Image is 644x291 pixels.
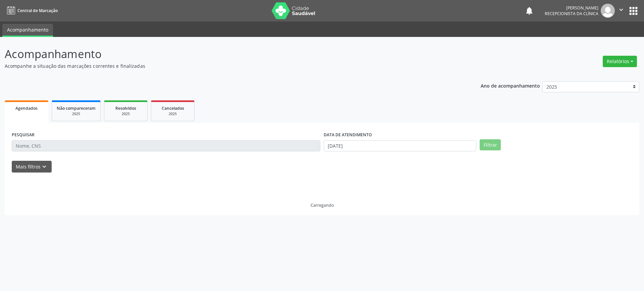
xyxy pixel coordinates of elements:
[324,130,372,140] label: DATA DE ATENDIMENTO
[481,81,540,90] p: Ano de acompanhamento
[57,105,96,111] span: Não compareceram
[324,140,476,152] input: Selecione um intervalo
[156,111,190,116] div: 2025
[15,105,38,111] span: Agendados
[162,105,184,111] span: Cancelados
[603,56,637,67] button: Relatórios
[5,46,449,62] p: Acompanhamento
[618,6,625,13] i: 
[5,5,58,16] a: Central de Marcação
[545,11,598,16] span: Recepcionista da clínica
[41,163,48,171] i: keyboard_arrow_down
[525,6,534,15] button: notifications
[12,140,320,152] input: Nome, CNS
[57,111,96,116] div: 2025
[628,5,639,17] button: apps
[115,105,136,111] span: Resolvidos
[5,62,449,69] p: Acompanhe a situação das marcações correntes e finalizadas
[2,24,53,37] a: Acompanhamento
[480,139,501,151] button: Filtrar
[12,161,52,173] button: Mais filtroskeyboard_arrow_down
[17,8,58,13] span: Central de Marcação
[12,130,35,140] label: PESQUISAR
[311,202,334,208] div: Carregando
[615,4,628,18] button: 
[109,111,143,116] div: 2025
[601,4,615,18] img: img
[545,5,598,11] div: [PERSON_NAME]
